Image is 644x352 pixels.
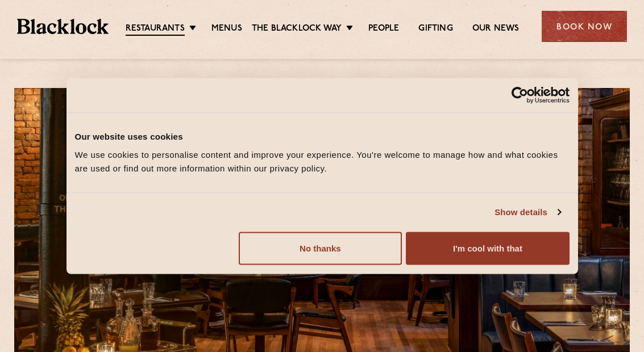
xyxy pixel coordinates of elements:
[495,206,560,219] a: Show details
[239,232,402,265] button: No thanks
[17,19,109,34] img: BL_Textured_Logo-footer-cropped.svg
[542,11,627,42] div: Book Now
[211,23,242,35] a: Menus
[418,23,452,35] a: Gifting
[75,130,570,144] div: Our website uses cookies
[126,23,185,36] a: Restaurants
[406,232,569,265] button: I'm cool with that
[470,87,570,104] a: Usercentrics Cookiebot - opens in a new window
[75,148,570,175] div: We use cookies to personalise content and improve your experience. You're welcome to manage how a...
[252,23,342,35] a: The Blacklock Way
[368,23,399,35] a: People
[472,23,520,35] a: Our News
